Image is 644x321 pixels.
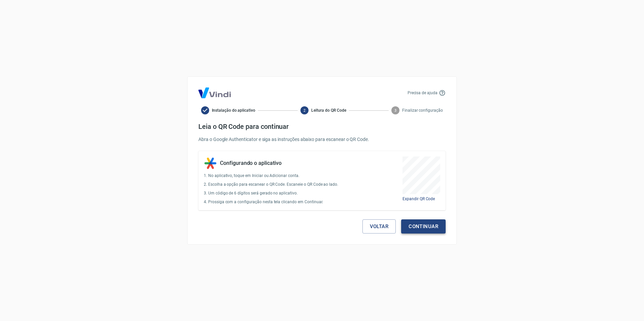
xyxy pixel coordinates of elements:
[204,190,338,196] p: 3. Um código de 6 dígitos será gerado no aplicativo.
[212,107,255,113] span: Instalação do aplicativo
[311,107,346,113] span: Leitura do QR Code
[401,219,446,234] button: Continuar
[198,136,446,143] p: Abra o Google Authenticator e siga as instruções abaixo para escanear o QR Code.
[408,90,438,96] p: Precisa de ajuda
[362,219,396,234] button: Voltar
[402,107,443,113] span: Finalizar configuração
[402,197,435,201] span: Expandir QR Code
[303,108,305,113] text: 2
[198,87,231,98] img: Logo Vind
[402,196,435,202] button: Expandir QR Code
[204,173,338,179] p: 1. No aplicativo, toque em Iniciar ou Adicionar conta.
[204,181,338,187] p: 2. Escolha a opção para escanear o QR Code. Escaneie o QR Code ao lado.
[204,199,338,205] p: 4. Prossiga com a configuração nesta tela clicando em Continuar.
[204,156,217,170] img: Authenticator
[394,108,396,113] text: 3
[198,122,446,131] h4: Leia o QR Code para continuar
[220,160,282,167] h5: Configurando o aplicativo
